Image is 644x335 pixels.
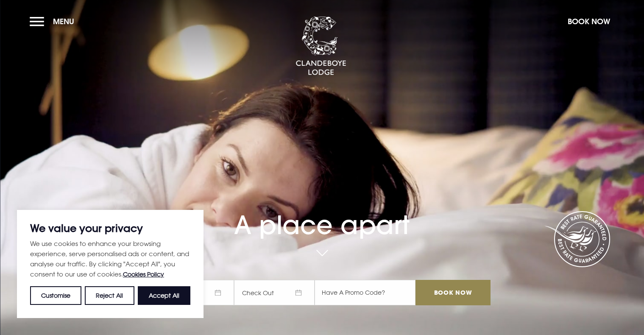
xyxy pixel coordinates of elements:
span: Menu [53,17,74,26]
a: Cookies Policy [123,271,164,278]
button: Accept All [138,286,190,305]
input: Book Now [415,280,490,305]
span: Check Out [234,280,315,305]
h1: A place apart [153,190,490,240]
div: We value your privacy [17,210,204,318]
p: We use cookies to enhance your browsing experience, serve personalised ads or content, and analys... [30,238,190,279]
button: Reject All [85,286,134,305]
button: Menu [30,12,78,31]
button: Customise [30,286,81,305]
p: We value your privacy [30,223,190,233]
img: Clandeboye Lodge [296,17,346,76]
button: Book Now [563,12,614,31]
input: Have A Promo Code? [315,280,415,305]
